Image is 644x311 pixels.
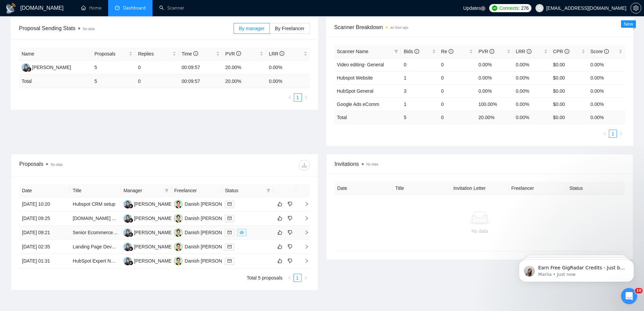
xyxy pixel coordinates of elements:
td: $0.00 [550,97,588,111]
li: Previous Page [286,93,294,102]
th: Title [70,184,121,197]
img: upwork-logo.png [492,5,497,11]
a: 1 [294,94,302,101]
td: 0.00% [266,61,310,75]
span: mail [228,245,232,249]
span: user [537,6,542,10]
div: Danish [PERSON_NAME] [185,215,240,222]
span: Dashboard [123,5,146,11]
td: 0.00% [476,84,513,97]
a: DWDanish [PERSON_NAME] [174,229,240,235]
span: info-circle [449,49,453,54]
span: right [304,276,308,280]
td: 5 [92,75,135,88]
span: CPR [553,49,569,54]
span: No data [83,27,95,31]
th: Replies [135,47,179,61]
button: dislike [286,228,294,237]
td: 0.00% [476,58,513,71]
a: [DOMAIN_NAME] API Integration & Connection Specialist (Salesmsg, Airtable, HubSpot, Map Integration) [73,216,294,221]
span: right [299,259,309,263]
td: 0 [438,84,476,97]
span: New [624,21,633,27]
span: Invitations [335,160,625,168]
img: DW [174,200,183,208]
span: download [299,162,309,168]
button: right [617,130,625,138]
td: [DATE] 02:35 [19,240,70,254]
img: NS [123,243,132,251]
div: [PERSON_NAME] [134,243,173,250]
span: left [288,95,292,99]
button: like [276,228,284,237]
a: DWDanish [PERSON_NAME] [174,244,240,249]
th: Date [335,182,393,195]
button: left [601,130,609,138]
span: dislike [288,244,292,249]
li: Next Page [302,93,310,102]
a: NS[PERSON_NAME] [123,215,173,221]
th: Status [567,182,625,195]
td: 5 [92,61,135,75]
td: 0.00 % [588,111,625,124]
a: Video editing- General [337,62,384,67]
span: By Freelancer [275,26,304,31]
span: Connects: [499,4,520,12]
img: gigradar-bm.png [128,261,133,265]
span: filter [163,185,170,196]
span: Proposal Sending Stats [19,24,234,32]
a: 1 [294,274,301,282]
img: gigradar-bm.png [128,246,133,251]
td: 0 [438,58,476,71]
span: filter [265,185,272,196]
span: filter [394,49,398,53]
span: dislike [288,201,292,207]
td: 0.00 % [513,111,550,124]
a: NS[PERSON_NAME] [123,201,173,206]
span: mail [228,202,232,206]
a: 1 [609,130,617,137]
td: [DATE] 09:21 [19,226,70,240]
td: 0.00% [476,71,513,84]
li: Total 5 proposals [247,274,283,282]
td: 100.00% [476,97,513,111]
td: 0.00% [588,71,625,84]
span: like [278,201,282,207]
td: 0 [438,71,476,84]
td: [DATE] 10:20 [19,197,70,212]
td: 00:09:57 [179,61,222,75]
td: Lovable.dev API Integration & Connection Specialist (Salesmsg, Airtable, HubSpot, Map Integration) [70,212,121,226]
td: Hubspot CRM setup [70,197,121,212]
span: mail [228,216,232,220]
td: Total [19,75,92,88]
span: Manager [123,187,162,194]
button: like [276,214,284,222]
span: No data [51,163,63,166]
img: NS [123,257,132,265]
div: [PERSON_NAME] [32,64,71,71]
span: left [603,132,607,136]
button: like [276,243,284,251]
img: NS [123,200,132,208]
button: like [276,200,284,208]
span: mail [228,259,232,263]
td: $0.00 [550,84,588,97]
td: 20.00 % [222,75,266,88]
td: 0.00% [588,97,625,111]
div: [PERSON_NAME] [134,229,173,236]
div: Proposals [19,160,164,171]
span: 276 [521,4,528,12]
a: Hubspot CRM setup [73,201,115,207]
div: Danish [PERSON_NAME] [185,200,240,208]
button: download [299,160,310,171]
img: logo [5,3,16,14]
div: No data [340,227,620,235]
img: DW [174,243,183,251]
span: PVR [478,49,494,54]
span: dashboard [115,5,120,10]
td: $0.00 [550,71,588,84]
a: Google Ads eComm [337,102,379,107]
a: DWDanish [PERSON_NAME] [174,215,240,221]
